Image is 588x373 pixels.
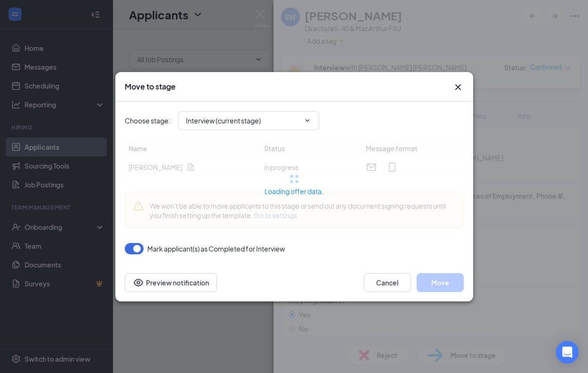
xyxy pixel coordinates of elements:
[147,243,285,254] span: Mark applicant(s) as Completed for Interview
[304,117,311,124] svg: ChevronDown
[556,341,579,364] div: Open Intercom Messenger
[125,115,170,126] span: Choose stage :
[133,277,144,288] svg: Eye
[125,184,464,196] div: Loading offer data.
[125,81,176,92] h3: Move to stage
[452,81,464,93] button: Close
[364,273,411,292] button: Cancel
[452,81,464,93] svg: Cross
[125,273,217,292] button: Preview notificationEye
[417,273,464,292] button: Move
